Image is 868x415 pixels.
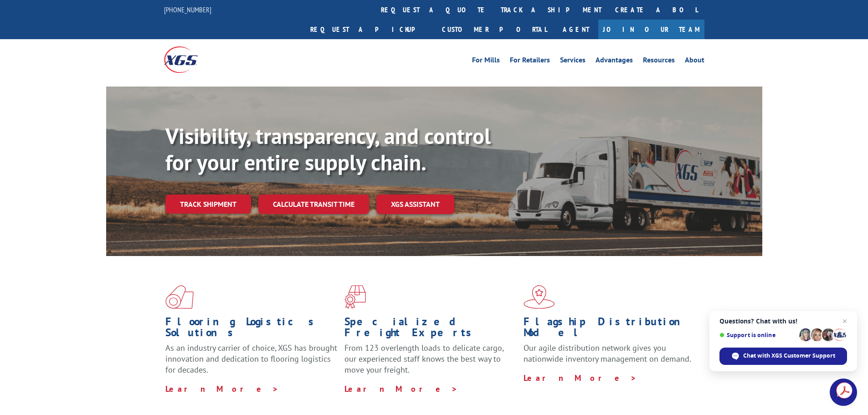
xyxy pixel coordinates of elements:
span: As an industry carrier of choice, XGS has brought innovation and dedication to flooring logistics... [165,343,337,375]
a: Request a pickup [303,20,435,39]
a: Customer Portal [435,20,554,39]
span: Questions? Chat with us! [719,318,847,325]
a: For Mills [472,56,500,67]
a: Learn More > [165,384,279,394]
span: Our agile distribution network gives you nationwide inventory management on demand. [524,343,691,364]
a: Advantages [596,56,633,67]
img: xgs-icon-flagship-distribution-model-red [524,285,555,309]
a: XGS ASSISTANT [376,195,454,214]
b: Visibility, transparency, and control for your entire supply chain. [165,122,491,176]
img: xgs-icon-focused-on-flooring-red [344,285,366,309]
h1: Specialized Freight Experts [344,316,517,343]
span: Chat with XGS Customer Support [743,352,835,360]
a: Services [560,56,586,67]
a: Learn More > [524,373,637,383]
a: Resources [643,56,675,67]
img: xgs-icon-total-supply-chain-intelligence-red [165,285,194,309]
span: Support is online [719,332,796,338]
a: [PHONE_NUMBER] [164,5,211,14]
p: From 123 overlength loads to delicate cargo, our experienced staff knows the best way to move you... [344,343,517,383]
h1: Flooring Logistics Solutions [165,316,338,343]
a: Join Our Team [598,20,704,39]
div: Chat with XGS Customer Support [719,348,847,365]
div: Open chat [830,379,857,406]
a: Track shipment [165,195,251,214]
a: Learn More > [344,384,458,394]
a: For Retailers [510,56,550,67]
a: Agent [554,20,598,39]
a: Calculate transit time [258,195,369,214]
h1: Flagship Distribution Model [524,316,696,343]
a: About [685,56,704,67]
span: Close chat [839,316,850,327]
